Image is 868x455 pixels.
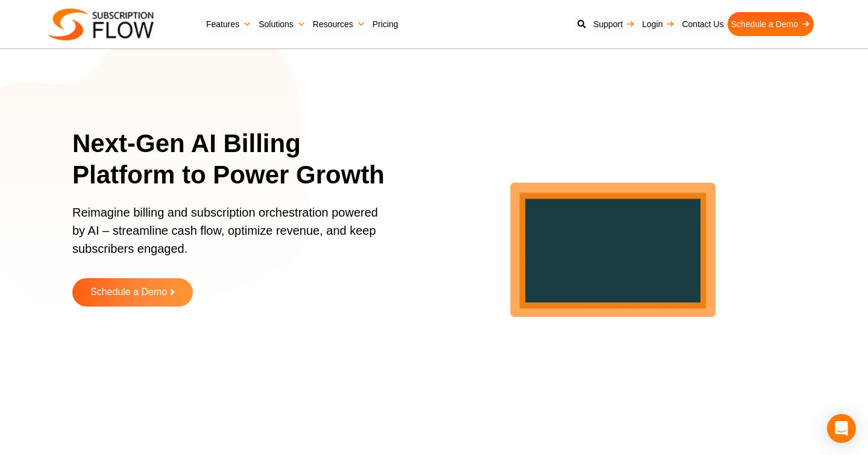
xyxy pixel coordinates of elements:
a: Features [203,12,255,36]
a: Schedule a Demo [728,12,814,36]
a: Solutions [255,12,309,36]
h1: Next-Gen AI Billing Platform to Power Growth [72,128,401,191]
p: Reimagine billing and subscription orchestration powered by AI – streamline cash flow, optimize r... [72,203,386,270]
a: Contact Us [678,12,727,36]
div: Open Intercom Messenger [827,414,856,443]
a: Schedule a Demo [72,278,193,307]
a: Support [590,12,638,36]
a: Login [638,12,678,36]
span: Schedule a Demo [90,287,167,297]
img: Subscriptionflow [48,8,154,40]
a: Resources [309,12,369,36]
a: Pricing [369,12,402,36]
